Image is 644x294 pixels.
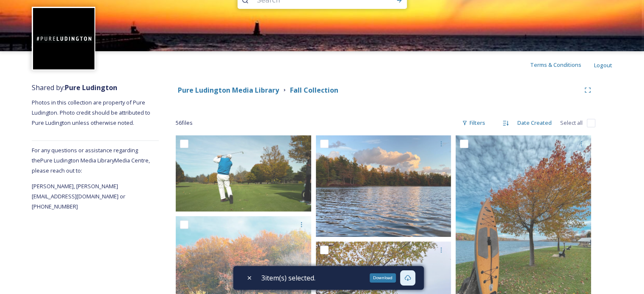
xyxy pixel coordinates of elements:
[32,182,127,210] span: [PERSON_NAME], [PERSON_NAME][EMAIL_ADDRESS][DOMAIN_NAME] or [PHONE_NUMBER]
[32,99,152,126] span: Photos in this collection are property of Pure Ludington. Photo credit should be attributed to Pu...
[513,115,556,131] div: Date Created
[370,273,396,283] div: Download
[530,61,581,69] span: Terms & Conditions
[261,273,315,283] span: 3 item(s) selected.
[290,85,338,95] strong: Fall Collection
[458,115,489,131] div: Filters
[178,85,279,95] strong: Pure Ludington Media Library
[32,146,150,174] span: For any questions or assistance regarding the Pure Ludington Media Library Media Centre, please r...
[560,119,583,127] span: Select all
[176,119,193,127] span: 56 file s
[594,61,612,69] span: Logout
[316,135,451,237] img: IMG_0110.jpg
[32,83,117,92] span: Shared by:
[33,8,94,69] img: pureludingtonF-2.png
[65,83,117,92] strong: Pure Ludington
[176,135,311,212] img: People-Selects.00_45_42_08.jpg
[530,60,594,70] a: Terms & Conditions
